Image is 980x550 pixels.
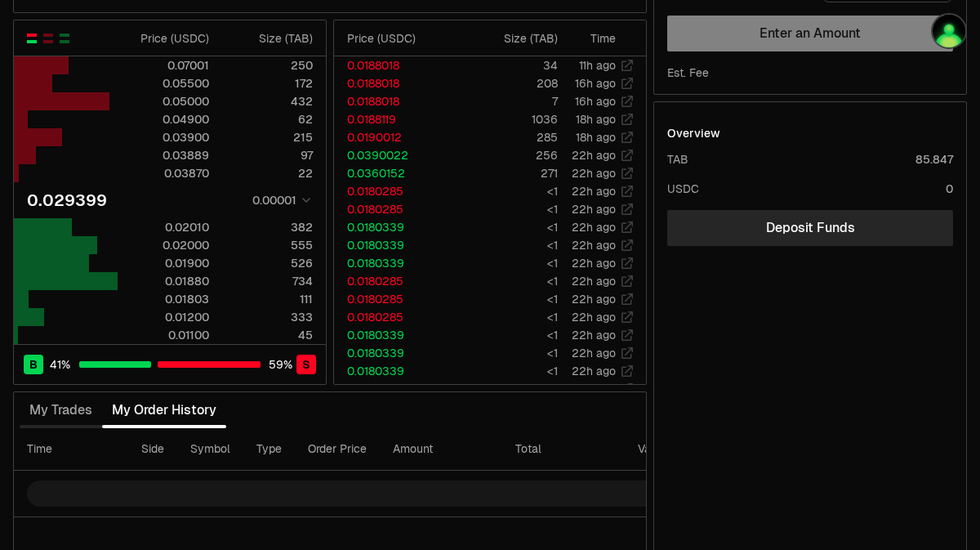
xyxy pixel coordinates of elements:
div: USDC [667,181,699,197]
div: 0.03889 [118,147,208,163]
time: 22h ago [572,382,616,396]
td: 0.0360152 [334,164,457,182]
img: Prop16 [931,13,967,49]
td: 0.0190012 [334,128,457,146]
th: Value [625,428,680,471]
time: 22h ago [572,328,616,342]
time: 18h ago [576,112,616,127]
div: 97 [223,147,313,163]
td: <1 [457,308,559,326]
span: 59 % [269,356,292,373]
time: 22h ago [572,166,616,181]
div: 432 [223,93,313,110]
time: 22h ago [572,274,616,288]
th: Time [14,428,128,471]
td: 34 [457,56,559,74]
div: 555 [223,237,313,253]
span: 41 % [50,356,70,373]
div: 85.847 [915,151,953,168]
div: Overview [667,125,720,141]
div: 0.01880 [118,273,208,289]
th: Symbol [177,428,243,471]
div: Est. Fee [667,65,709,81]
td: <1 [457,218,559,236]
time: 22h ago [572,220,616,235]
td: <1 [457,326,559,344]
th: Order Price [295,428,380,471]
div: 172 [223,75,313,92]
div: 250 [223,57,313,74]
a: Deposit Funds [667,210,953,246]
td: 0.0180339 [334,380,457,398]
span: S [302,356,310,373]
div: 0.01803 [118,291,208,307]
time: 22h ago [572,364,616,378]
td: <1 [457,380,559,398]
td: 271 [457,164,559,182]
div: 0.03870 [118,165,208,181]
td: <1 [457,182,559,200]
div: 734 [223,273,313,289]
div: 111 [223,291,313,307]
td: 1036 [457,110,559,128]
td: 0.0180285 [334,290,457,308]
time: 22h ago [572,238,616,253]
div: 0.07001 [118,57,208,74]
button: Show Buy Orders Only [58,32,71,45]
div: 215 [223,129,313,145]
div: 0.04900 [118,111,208,127]
time: 22h ago [572,310,616,324]
td: 0.0180339 [334,362,457,380]
button: 0.00001 [247,190,313,210]
td: <1 [457,362,559,380]
th: Total [502,428,625,471]
div: 0.01200 [118,309,208,325]
div: 0.02010 [118,219,208,235]
td: 0.0180285 [334,182,457,200]
td: 0.0180339 [334,326,457,344]
td: 7 [457,92,559,110]
div: TAB [667,151,688,168]
div: 0.03900 [118,129,208,145]
td: 0.0180285 [334,272,457,290]
span: B [29,356,38,373]
td: 0.0188119 [334,110,457,128]
div: 382 [223,219,313,235]
div: Price ( USDC ) [347,30,457,47]
td: 0.0390022 [334,146,457,164]
time: 22h ago [572,184,616,199]
div: 0 [946,181,953,197]
th: Amount [380,428,502,471]
button: My Order History [102,394,226,427]
td: <1 [457,200,559,218]
time: 16h ago [575,94,616,109]
div: 0.02000 [118,237,208,253]
time: 16h ago [575,76,616,91]
td: <1 [457,236,559,254]
time: 22h ago [572,202,616,217]
button: My Trades [20,394,102,427]
time: 11h ago [579,58,616,73]
button: Show Buy and Sell Orders [25,32,38,45]
div: 0.01900 [118,255,208,271]
td: 0.0180339 [334,236,457,254]
time: 22h ago [572,346,616,360]
div: 0.029399 [27,189,107,212]
div: 62 [223,111,313,127]
td: 0.0180285 [334,308,457,326]
time: 22h ago [572,256,616,271]
div: 526 [223,255,313,271]
td: 285 [457,128,559,146]
td: 0.0188018 [334,74,457,92]
th: Side [128,428,177,471]
td: 0.0188018 [334,92,457,110]
div: 0.01100 [118,327,208,343]
td: 0.0180285 [334,200,457,218]
td: <1 [457,254,559,272]
time: 18h ago [576,130,616,145]
div: 22 [223,165,313,181]
td: 0.0180339 [334,344,457,362]
div: Time [572,30,616,47]
time: 22h ago [572,292,616,306]
button: Show Sell Orders Only [42,32,55,45]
